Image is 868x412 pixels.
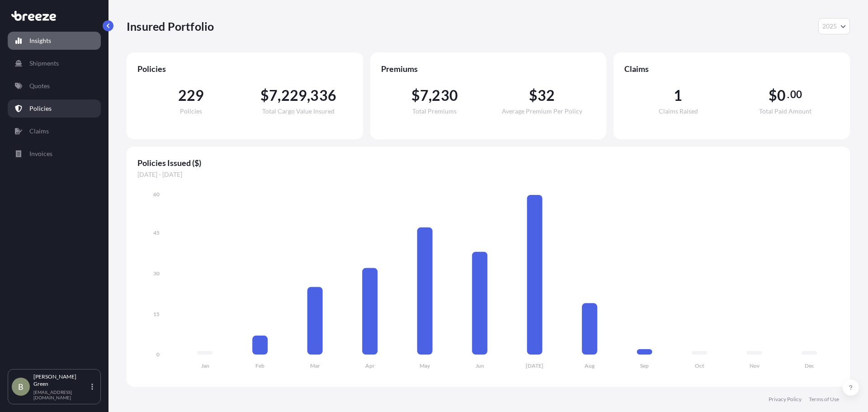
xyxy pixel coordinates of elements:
[127,19,214,33] p: Insured Portfolio
[137,157,839,168] span: Policies Issued ($)
[529,88,538,103] span: $
[538,88,555,103] span: 32
[262,108,335,114] span: Total Cargo Value Insured
[260,88,269,103] span: $
[156,351,160,358] tspan: 0
[281,88,307,103] span: 229
[769,88,777,103] span: $
[153,311,160,317] tspan: 15
[29,127,49,136] p: Claims
[8,32,101,50] a: Insights
[29,36,51,45] p: Insights
[33,389,90,400] p: [EMAIL_ADDRESS][DOMAIN_NAME]
[201,362,209,369] tspan: Jan
[8,77,101,95] a: Quotes
[818,18,850,34] button: Year Selector
[822,22,837,31] span: 2025
[310,362,320,369] tspan: Mar
[526,362,543,369] tspan: [DATE]
[137,63,352,74] span: Policies
[769,396,802,403] a: Privacy Policy
[310,88,336,103] span: 336
[429,88,432,103] span: ,
[178,88,204,103] span: 229
[674,88,682,103] span: 1
[411,88,420,103] span: $
[269,88,278,103] span: 7
[18,382,24,391] span: B
[180,108,202,114] span: Policies
[659,108,698,114] span: Claims Raised
[790,91,802,98] span: 00
[476,362,484,369] tspan: Jun
[585,362,595,369] tspan: Aug
[432,88,458,103] span: 230
[805,362,814,369] tspan: Dec
[33,373,90,388] p: [PERSON_NAME] Green
[153,229,160,236] tspan: 45
[29,81,50,90] p: Quotes
[29,59,59,68] p: Shipments
[502,108,582,114] span: Average Premium Per Policy
[255,362,264,369] tspan: Feb
[787,91,789,98] span: .
[278,88,281,103] span: ,
[777,88,786,103] span: 0
[8,54,101,72] a: Shipments
[695,362,704,369] tspan: Oct
[412,108,457,114] span: Total Premiums
[8,145,101,163] a: Invoices
[381,63,596,74] span: Premiums
[153,191,160,198] tspan: 60
[153,270,160,277] tspan: 30
[137,170,839,179] span: [DATE] - [DATE]
[29,149,52,158] p: Invoices
[365,362,375,369] tspan: Apr
[307,88,310,103] span: ,
[8,99,101,118] a: Policies
[750,362,760,369] tspan: Nov
[420,88,429,103] span: 7
[8,122,101,140] a: Claims
[759,108,811,114] span: Total Paid Amount
[420,362,430,369] tspan: May
[29,104,52,113] p: Policies
[640,362,649,369] tspan: Sep
[624,63,839,74] span: Claims
[809,396,839,403] a: Terms of Use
